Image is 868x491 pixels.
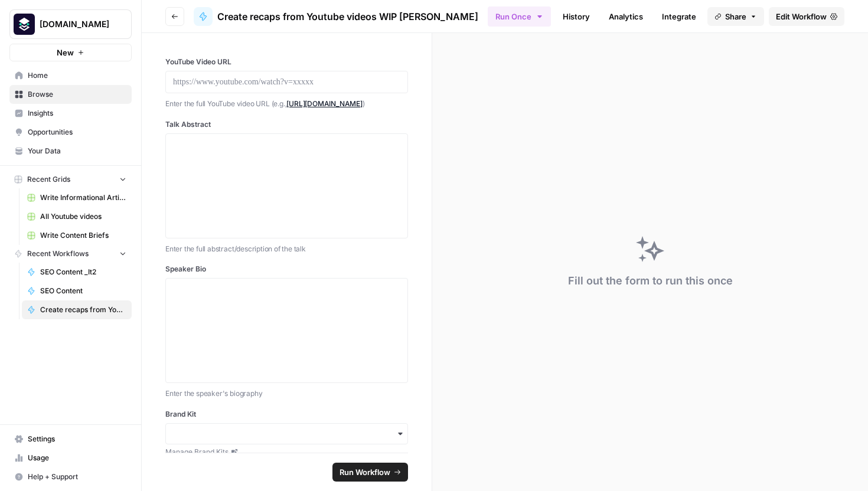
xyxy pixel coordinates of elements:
[9,467,132,486] button: Help + Support
[27,174,70,185] span: Recent Grids
[9,245,132,263] button: Recent Workflows
[9,104,132,123] a: Insights
[9,449,132,467] a: Usage
[488,6,551,27] button: Run Once
[9,85,132,104] a: Browse
[602,7,650,26] a: Analytics
[28,70,126,81] span: Home
[40,211,126,222] span: All Youtube videos
[165,388,408,400] p: Enter the speaker's biography
[28,127,126,138] span: Opportunities
[9,123,132,142] a: Opportunities
[165,57,408,67] label: YouTube Video URL
[332,463,408,482] button: Run Workflow
[9,66,132,85] a: Home
[9,9,132,39] button: Workspace: Platformengineering.org
[9,44,132,61] button: New
[40,192,126,203] span: Write Informational Article
[165,409,408,420] label: Brand Kit
[40,305,126,315] span: Create recaps from Youtube videos WIP [PERSON_NAME]
[286,99,363,108] a: [URL][DOMAIN_NAME]
[165,119,408,130] label: Talk Abstract
[28,89,126,100] span: Browse
[28,453,126,463] span: Usage
[40,230,126,241] span: Write Content Briefs
[28,146,126,156] span: Your Data
[165,243,408,255] p: Enter the full abstract/description of the talk
[340,466,390,478] span: Run Workflow
[725,11,746,22] span: Share
[28,434,126,444] span: Settings
[22,188,132,207] a: Write Informational Article
[14,14,35,35] img: Platformengineering.org Logo
[165,98,408,110] p: Enter the full YouTube video URL (e.g., )
[194,7,478,26] a: Create recaps from Youtube videos WIP [PERSON_NAME]
[556,7,597,26] a: History
[9,430,132,449] a: Settings
[22,226,132,245] a: Write Content Briefs
[27,248,89,259] span: Recent Workflows
[769,7,844,26] a: Edit Workflow
[9,171,132,188] button: Recent Grids
[165,264,408,274] label: Speaker Bio
[217,9,478,24] span: Create recaps from Youtube videos WIP [PERSON_NAME]
[40,267,126,277] span: SEO Content _It2
[655,7,703,26] a: Integrate
[40,18,111,30] span: [DOMAIN_NAME]
[568,273,733,289] div: Fill out the form to run this once
[28,472,126,482] span: Help + Support
[22,300,132,319] a: Create recaps from Youtube videos WIP [PERSON_NAME]
[165,447,408,457] a: Manage Brand Kits
[9,142,132,161] a: Your Data
[776,11,827,22] span: Edit Workflow
[22,263,132,281] a: SEO Content _It2
[40,286,126,296] span: SEO Content
[707,7,764,26] button: Share
[22,281,132,300] a: SEO Content
[22,207,132,226] a: All Youtube videos
[28,108,126,119] span: Insights
[57,47,74,58] span: New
